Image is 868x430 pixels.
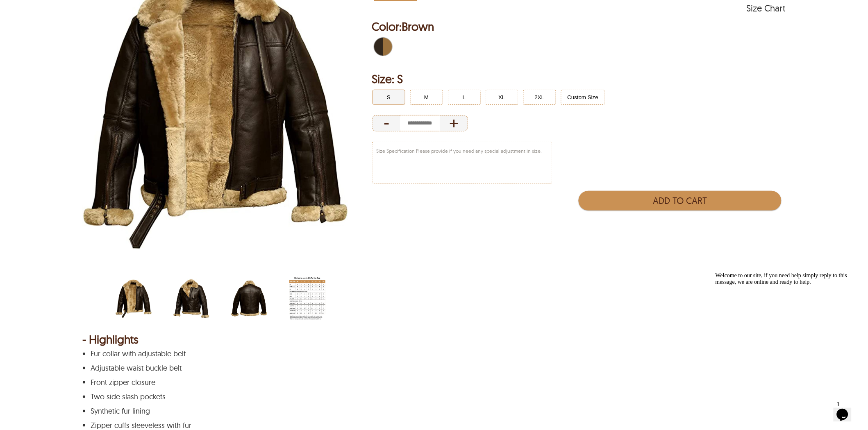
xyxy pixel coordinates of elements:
[116,276,165,323] div: scin-13031-brown.jpg
[116,276,152,321] img: scin-13031-brown.jpg
[289,276,339,323] div: men-jacket-size-chart-with-fur.jpg
[561,90,605,105] button: Click to select Custom Size
[373,142,552,183] textarea: Size Specification Please provide if you need any special adjustment in size.
[372,71,786,87] h2: Selected Filter by Size: S
[173,276,209,321] img: scin-13031-brown-side.jpg
[712,269,860,393] iframe: chat widget
[82,335,786,344] div: - Highlights
[3,3,151,16] div: Welcome to our site, if you need help simply reply to this message, we are online and ready to help.
[402,19,434,34] span: Brown
[834,397,860,422] iframe: chat widget
[486,90,518,105] button: Click to select XL
[372,18,786,35] h2: Selected Color: by Brown
[579,191,782,210] button: Add to Cart
[579,215,781,233] iframe: PayPal
[523,90,556,105] button: Click to select 2XL
[373,90,405,105] button: Click to select S
[91,378,775,387] p: Front zipper closure
[3,3,135,16] span: Welcome to our site, if you need help simply reply to this message, we are online and ready to help.
[747,4,786,12] div: Size Chart
[231,276,281,323] div: scin-13031-brown-back.jpg
[289,276,325,321] img: men-jacket-size-chart-with-fur.jpg
[91,393,775,401] p: Two side slash pockets
[372,115,400,131] div: Decrease Quantity of Item
[91,350,775,358] p: Fur collar with adjustable belt
[91,421,775,430] p: Zipper cuffs sleeveless with fur
[173,276,223,323] div: scin-13031-brown-side.jpg
[91,364,775,372] p: Adjustable waist buckle belt
[440,115,468,131] div: Increase Quantity of Item
[410,90,443,105] button: Click to select M
[231,276,267,321] img: scin-13031-brown-back.jpg
[372,36,394,58] div: Brown
[448,90,481,105] button: Click to select L
[91,407,775,415] p: Synthetic fur lining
